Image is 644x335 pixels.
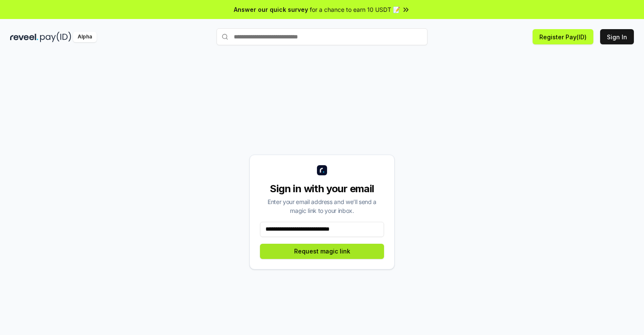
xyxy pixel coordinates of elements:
img: reveel_dark [10,32,38,42]
div: Alpha [73,32,97,42]
div: Enter your email address and we’ll send a magic link to your inbox. [260,197,384,215]
span: Answer our quick survey [234,5,308,14]
div: Sign in with your email [260,182,384,196]
button: Sign In [600,29,634,44]
button: Register Pay(ID) [533,29,593,44]
button: Request magic link [260,244,384,259]
span: for a chance to earn 10 USDT 📝 [310,5,400,14]
img: pay_id [40,32,71,42]
img: logo_small [317,165,327,175]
